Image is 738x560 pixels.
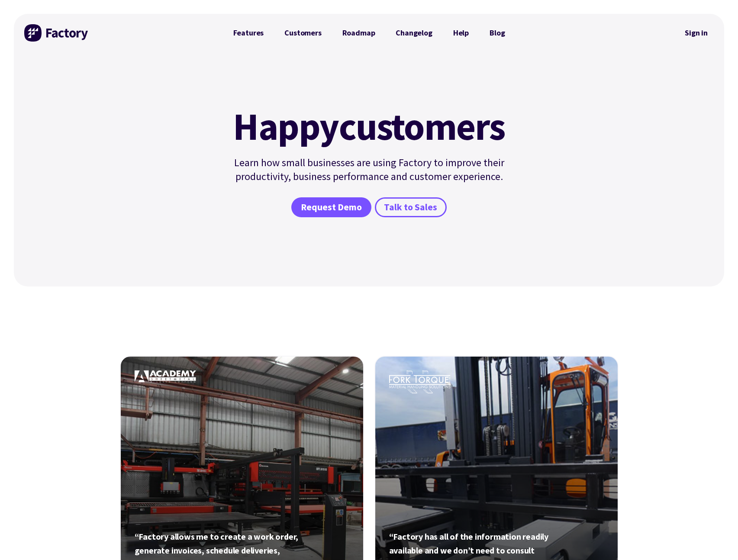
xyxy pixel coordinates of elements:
a: Features [223,24,274,42]
a: Changelog [385,24,442,42]
img: Factory [24,24,89,42]
nav: Secondary Navigation [679,23,714,43]
a: Help [443,24,479,42]
a: Talk to Sales [375,197,447,217]
a: Roadmap [332,24,386,42]
p: Learn how small businesses are using Factory to improve their productivity, business performance ... [228,156,510,183]
span: Talk to Sales [384,201,437,214]
h1: customers [228,107,510,145]
nav: Primary Navigation [223,24,516,42]
a: Customers [274,24,332,42]
a: Sign in [679,23,714,43]
mark: Happy [233,107,338,145]
a: Request Demo [291,197,371,217]
span: Request Demo [301,201,362,214]
a: Blog [479,24,515,42]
